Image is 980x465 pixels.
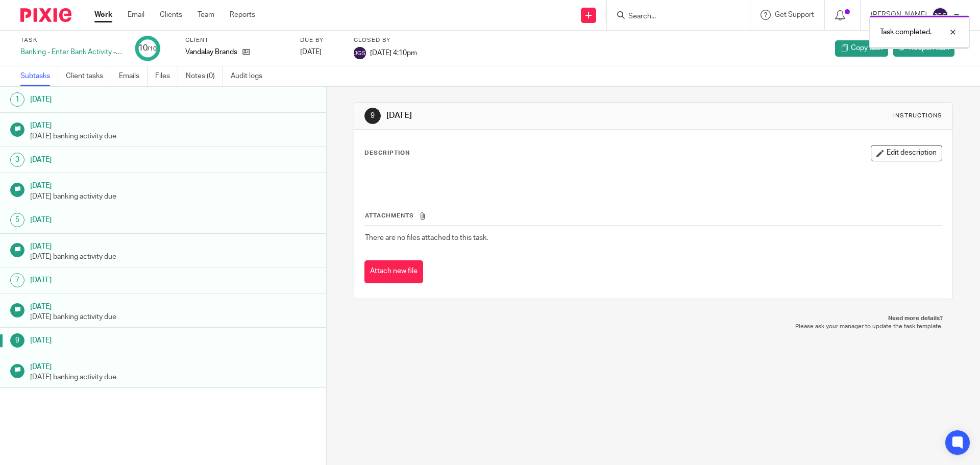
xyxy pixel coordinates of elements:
[20,8,71,22] img: Pixie
[10,153,24,167] div: 3
[365,213,414,218] span: Attachments
[364,108,381,124] div: 9
[30,252,316,262] p: [DATE] banking activity due
[10,92,24,107] div: 1
[186,66,223,86] a: Notes (0)
[30,152,221,167] h1: [DATE]
[354,47,366,59] img: svg%3E
[10,213,24,227] div: 5
[30,92,221,107] h1: [DATE]
[198,10,214,20] a: Team
[300,47,341,57] div: [DATE]
[20,36,122,44] label: Task
[365,234,488,241] span: There are no files attached to this task.
[30,333,221,348] h1: [DATE]
[94,10,112,20] a: Work
[30,372,316,382] p: [DATE] banking activity due
[128,10,144,20] a: Email
[30,273,221,288] h1: [DATE]
[30,212,221,228] h1: [DATE]
[30,239,316,252] h1: [DATE]
[20,66,58,86] a: Subtasks
[364,260,423,283] button: Attach new file
[231,66,270,86] a: Audit logs
[30,312,316,322] p: [DATE] banking activity due
[185,47,237,57] p: Vandalay Brands
[300,36,341,44] label: Due by
[30,131,316,141] p: [DATE] banking activity due
[370,49,417,56] span: [DATE] 4:10pm
[354,36,417,44] label: Closed by
[364,323,942,331] p: Please ask your manager to update the task template.
[185,36,287,44] label: Client
[893,112,942,120] div: Instructions
[386,110,675,121] h1: [DATE]
[10,273,24,287] div: 7
[880,27,932,37] p: Task completed.
[119,66,148,86] a: Emails
[138,42,157,54] div: 10
[871,145,942,161] button: Edit description
[30,191,316,202] p: [DATE] banking activity due
[932,7,948,23] img: svg%3E
[230,10,255,20] a: Reports
[364,149,410,157] p: Description
[20,47,122,57] div: Banking - Enter Bank Activity - week 34
[30,118,316,131] h1: [DATE]
[10,333,24,348] div: 9
[66,66,111,86] a: Client tasks
[364,314,942,323] p: Need more details?
[155,66,178,86] a: Files
[30,359,316,372] h1: [DATE]
[30,178,316,191] h1: [DATE]
[30,299,316,312] h1: [DATE]
[148,46,157,52] small: /10
[160,10,182,20] a: Clients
